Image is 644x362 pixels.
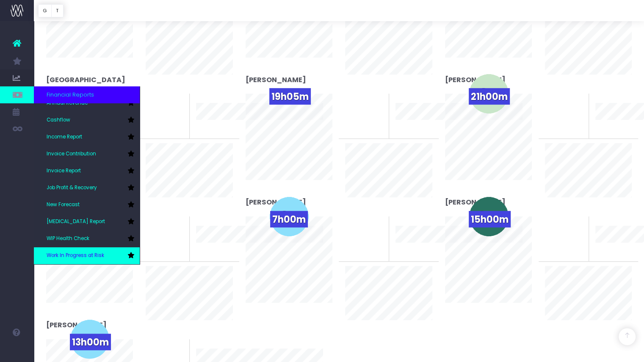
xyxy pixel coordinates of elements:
span: 0% [169,94,183,108]
span: 7h00m [270,211,308,227]
span: 0% [169,216,183,230]
span: Cashflow [47,116,70,124]
span: Financial Reports [47,91,94,99]
span: [MEDICAL_DATA] Report [47,218,105,226]
span: 0% [368,216,382,230]
span: 21h00m [469,88,510,105]
span: 13h00m [70,334,111,350]
a: New Forecast [34,196,140,213]
strong: [PERSON_NAME] [46,320,107,330]
a: [MEDICAL_DATA] Report [34,213,140,230]
strong: [PERSON_NAME] [246,75,306,85]
a: Annual Revenue [34,95,140,112]
a: Invoice Report [34,163,140,180]
a: WIP Health Check [34,230,140,247]
strong: [PERSON_NAME] [445,197,506,207]
span: To last week [345,108,380,116]
span: Income Report [47,133,82,141]
button: T [51,4,64,17]
span: Invoice Report [47,167,81,175]
span: To last week [545,108,580,116]
span: 0% [368,94,382,108]
span: 15h00m [469,211,511,227]
span: 0% [169,339,183,353]
span: To last week [146,230,180,239]
span: 10 week trend [196,122,233,138]
span: To last week [545,230,580,239]
span: New Forecast [47,201,80,209]
strong: [GEOGRAPHIC_DATA] [46,75,125,85]
a: Income Report [34,129,140,146]
span: 0% [568,94,582,108]
span: 10 week trend [395,245,432,261]
span: 10 week trend [595,245,632,261]
span: 0% [568,216,582,230]
a: Cashflow [34,112,140,129]
span: Annual Revenue [47,99,88,107]
span: 19h05m [269,88,311,105]
span: To last week [146,353,180,362]
span: To last week [345,230,380,239]
strong: [PERSON_NAME] [246,197,306,207]
strong: [PERSON_NAME] [445,75,506,85]
span: Job Profit & Recovery [47,184,97,192]
a: Work In Progress at Risk [34,247,140,264]
span: 10 week trend [595,122,632,138]
a: Invoice Contribution [34,146,140,163]
button: G [38,4,52,17]
span: WIP Health Check [47,235,89,243]
img: images/default_profile_image.png [11,345,23,358]
a: Job Profit & Recovery [34,180,140,196]
span: Invoice Contribution [47,150,96,158]
span: 10 week trend [196,245,233,261]
span: To last week [146,108,180,116]
span: Work In Progress at Risk [47,252,104,260]
div: Vertical button group [38,4,64,17]
span: 10 week trend [395,122,432,138]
